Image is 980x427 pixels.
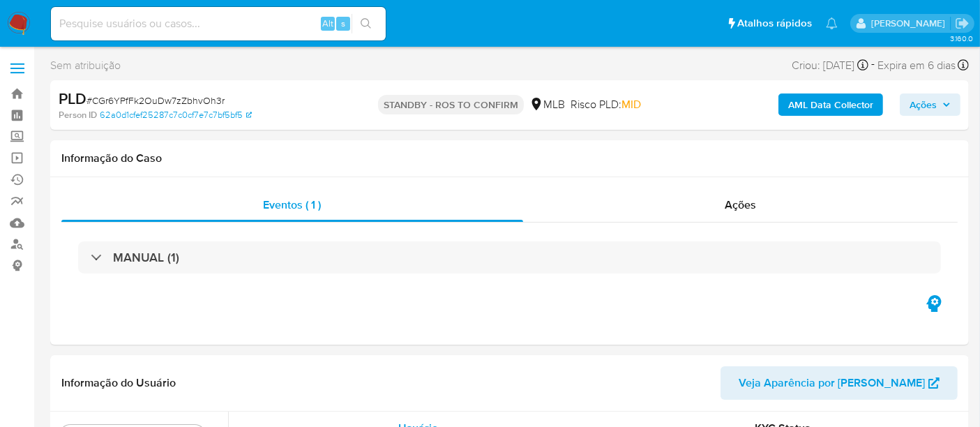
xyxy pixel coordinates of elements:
[50,58,121,73] span: Sem atribuição
[59,109,97,121] b: Person ID
[725,197,756,213] span: Ações
[86,93,225,107] span: # CGr6YPfFk2OuDw7zZbhvOh3r
[51,15,386,33] input: Pesquise usuários ou casos...
[955,16,970,31] a: Sair
[788,93,873,116] b: AML Data Collector
[871,56,875,75] span: -
[529,97,565,112] div: MLB
[59,87,86,110] b: PLD
[877,58,956,73] span: Expira em 6 dias
[78,241,941,274] div: MANUAL (1)
[737,16,812,31] span: Atalhos rápidos
[100,109,252,121] a: 62a0d1cfef25287c7c0cf7e7c7bf5bf5
[900,93,960,116] button: Ações
[621,96,641,112] span: MID
[910,93,937,116] span: Ações
[322,17,333,30] span: Alt
[826,17,838,29] a: Notificações
[341,17,345,30] span: s
[61,376,176,390] h1: Informação do Usuário
[263,197,321,213] span: Eventos ( 1 )
[721,366,958,400] button: Veja Aparência por [PERSON_NAME]
[778,93,883,116] button: AML Data Collector
[792,56,868,75] div: Criou: [DATE]
[352,14,380,33] button: search-icon
[571,97,641,112] span: Risco PLD:
[113,250,179,265] h3: MANUAL (1)
[61,151,958,165] h1: Informação do Caso
[871,17,950,30] p: erico.trevizan@mercadopago.com.br
[739,366,925,400] span: Veja Aparência por [PERSON_NAME]
[378,95,524,114] p: STANDBY - ROS TO CONFIRM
